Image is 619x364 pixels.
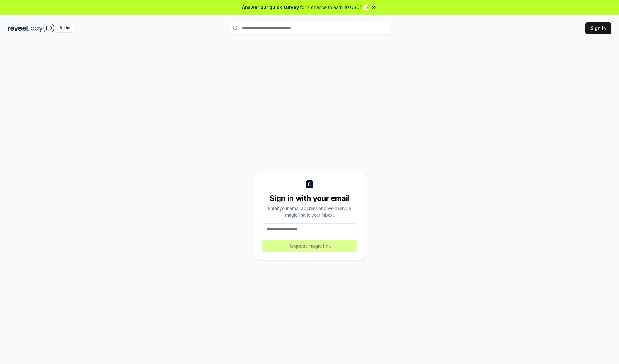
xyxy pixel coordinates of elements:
button: Sign In [585,22,611,34]
img: reveel_dark [8,24,29,32]
span: Answer our quick survey [242,4,299,11]
span: for a chance to earn 10 USDT 📝 [300,4,369,11]
div: Enter your email address and we’ll send a magic link to your inbox. [262,205,357,218]
div: Alpha [56,24,74,32]
div: Sign in with your email [262,193,357,203]
img: logo_small [306,180,313,188]
img: pay_id [31,24,54,32]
